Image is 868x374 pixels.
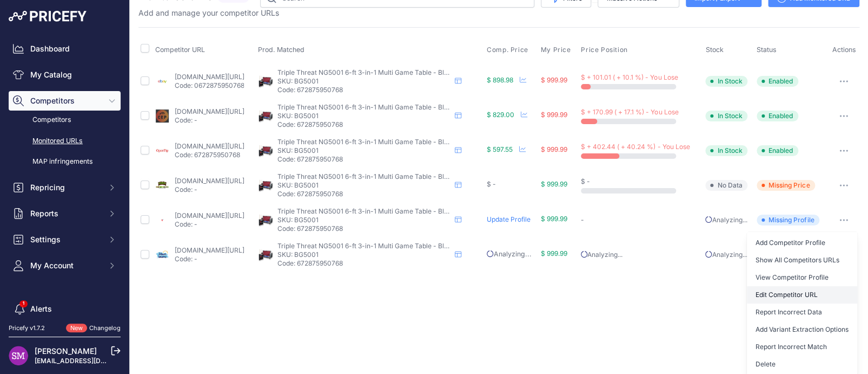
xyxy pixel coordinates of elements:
span: Price Position [581,46,627,54]
span: Missing Profile [757,215,819,225]
span: In Stock [705,111,747,121]
span: Repricing [30,182,101,193]
span: $ 597.55 [487,145,513,153]
span: Triple Threat NG5001 6-ft 3-in-1 Multi Game Table - Black, Red, Blue - 71.75 Inches Long X 36 Inc... [277,138,654,146]
a: Dashboard [9,39,121,59]
div: $ - [581,177,701,186]
span: My Account [30,260,101,271]
button: Settings [9,230,121,249]
span: $ + 101.01 ( + 10.1 %) - You Lose [581,73,678,81]
nav: Sidebar [9,39,121,360]
span: $ 999.99 [540,76,567,84]
button: Price Position [581,46,630,54]
span: $ 999.99 [540,215,567,223]
a: Monitored URLs [9,132,121,151]
p: Analyzing... [581,250,701,259]
span: $ 999.99 [540,111,567,119]
a: [EMAIL_ADDRESS][DOMAIN_NAME] [35,357,148,365]
img: Pricefy Logo [9,11,87,22]
span: In Stock [705,76,747,87]
p: Code: - [174,116,244,125]
a: My Catalog [9,65,121,85]
span: $ + 170.99 ( + 17.1 %) - You Lose [581,108,678,116]
p: Code: 672875950768 [174,151,244,159]
p: Code: 672875950768 [277,224,450,233]
span: $ 829.00 [487,111,514,119]
a: Changelog [89,324,121,332]
p: - [581,216,701,224]
span: In Stock [705,145,747,156]
p: SKU: BG5001 [277,112,450,120]
button: Delete [747,356,857,373]
span: Stock [705,46,723,54]
a: [DOMAIN_NAME][URL] [174,73,244,81]
span: Triple Threat NG5001 6-ft 3-in-1 Multi Game Table - Black, Red, Blue - 71.75 Inches Long X 36 Inc... [277,103,654,111]
span: Triple Threat NG5001 6-ft 3-in-1 Multi Game Table - Black, Red, Blue - 71.75 Inches Long X 36 Inc... [277,172,654,180]
p: Code: 0672875950768 [174,81,244,90]
p: SKU: BG5001 [277,216,450,224]
p: Add and manage your competitor URLs [138,8,279,18]
a: [PERSON_NAME] [35,346,97,356]
p: Code: 672875950768 [277,86,450,94]
button: My Price [540,46,573,54]
a: View Competitor Profile [747,269,857,286]
span: Triple Threat NG5001 6-ft 3-in-1 Multi Game Table - Black, Red, Blue - 71.75 Inches Long X 36 Inc... [277,242,654,250]
p: SKU: BG5001 [277,146,450,155]
p: Code: 672875950768 [277,259,450,268]
p: Analyzing... [705,216,752,224]
p: Code: 672875950768 [277,190,450,198]
a: Edit Competitor URL [747,286,857,304]
span: Status [757,46,777,54]
span: Enabled [757,76,798,87]
span: $ + 402.44 ( + 40.24 %) - You Lose [581,143,690,151]
span: Comp. Price [487,46,528,54]
span: New [66,324,87,333]
a: [DOMAIN_NAME][URL] [174,246,244,254]
a: Update Profile [487,215,531,223]
span: $ 999.99 [540,145,567,153]
p: Code: 672875950768 [277,120,450,129]
a: [DOMAIN_NAME][URL] [174,177,244,185]
span: Actions [832,46,856,54]
span: Triple Threat NG5001 6-ft 3-in-1 Multi Game Table - Black, Red, Blue - 71.75 Inches Long X 36 Inc... [277,207,654,215]
button: Competitors [9,91,121,111]
span: Prod. Matched [258,46,304,54]
p: SKU: BG5001 [277,250,450,259]
span: Reports [30,208,101,219]
span: $ 999.99 [540,249,567,257]
button: Comp. Price [487,46,531,54]
p: Code: - [174,220,244,229]
a: [DOMAIN_NAME][URL] [174,107,244,115]
button: My Account [9,256,121,275]
span: $ 898.98 [487,76,513,84]
p: Code: 672875950768 [277,155,450,164]
div: Pricefy v1.7.2 [9,324,45,333]
a: MAP infringements [9,152,121,171]
p: Code: - [174,185,244,194]
button: Repricing [9,178,121,197]
span: No Data [705,180,747,191]
a: [DOMAIN_NAME][URL] [174,142,244,150]
button: Add Variant Extraction Options [747,321,857,338]
span: Analyzing... [487,250,531,258]
p: Analyzing... [705,250,752,259]
p: Code: - [174,255,244,263]
a: Competitors [9,111,121,130]
span: $ 999.99 [540,180,567,188]
span: My Price [540,46,571,54]
button: Report Incorrect Data [747,304,857,321]
span: Enabled [757,145,798,156]
a: Show All Competitors URLs [747,252,857,269]
button: Report Incorrect Match [747,338,857,356]
p: SKU: BG5001 [277,181,450,190]
span: Triple Threat NG5001 6-ft 3-in-1 Multi Game Table - Black, Red, Blue - 71.75 Inches Long X 36 Inc... [277,68,654,76]
span: Competitor URL [155,46,204,54]
button: Reports [9,204,121,223]
span: Settings [30,234,101,245]
a: Alerts [9,299,121,319]
a: [DOMAIN_NAME][URL] [174,211,244,220]
a: Add Competitor Profile [747,234,857,252]
span: Competitors [30,95,101,106]
p: SKU: BG5001 [277,77,450,86]
span: Missing Price [757,180,815,191]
